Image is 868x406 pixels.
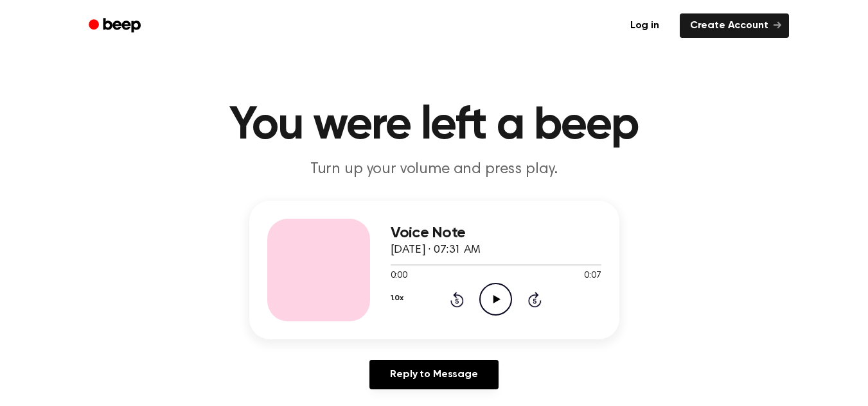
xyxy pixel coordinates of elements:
a: Log in [617,11,672,40]
span: [DATE] · 07:31 AM [391,244,481,256]
a: Create Account [680,13,789,38]
a: Reply to Message [369,360,498,389]
p: Turn up your volume and press play. [188,159,681,180]
a: Beep [80,13,152,38]
span: 0:00 [391,269,407,283]
h1: You were left a beep [105,103,763,149]
span: 0:07 [584,269,601,283]
h3: Voice Note [391,224,601,242]
button: 1.0x [391,287,403,309]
